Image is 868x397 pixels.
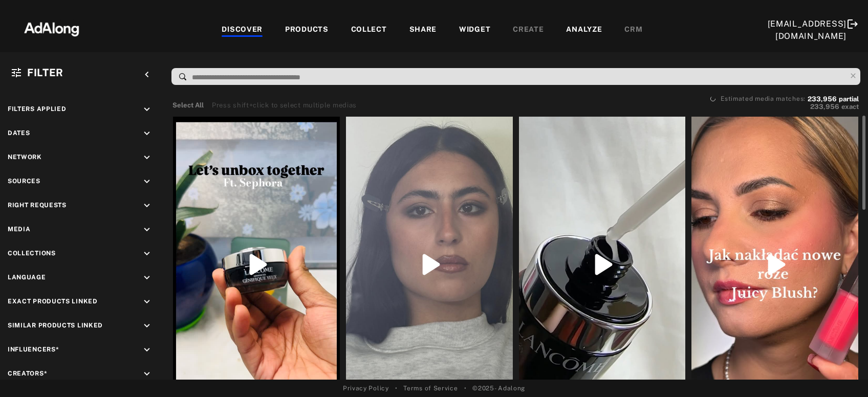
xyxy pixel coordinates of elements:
button: 233,956exact [710,102,859,112]
span: Media [8,226,31,233]
span: Collections [8,250,56,257]
i: keyboard_arrow_down [141,224,153,235]
button: 233,956partial [808,97,859,102]
span: 233,956 [808,95,837,103]
span: Exact Products Linked [8,298,98,305]
div: COLLECT [351,24,387,36]
div: CREATE [513,24,544,36]
div: SHARE [409,24,437,36]
i: keyboard_arrow_down [141,296,153,307]
span: • [395,384,398,393]
div: WIDGET [459,24,490,36]
span: 233,956 [810,103,839,111]
div: [EMAIL_ADDRESS][DOMAIN_NAME] [768,18,847,42]
div: PRODUCTS [285,24,329,36]
span: Influencers* [8,346,59,353]
i: keyboard_arrow_down [141,344,153,356]
i: keyboard_arrow_down [141,128,153,139]
i: keyboard_arrow_down [141,368,153,380]
i: keyboard_arrow_down [141,248,153,259]
span: • [464,384,467,393]
span: Language [8,274,46,281]
span: Sources [8,178,40,185]
i: keyboard_arrow_down [141,152,153,163]
span: Filter [27,67,63,79]
img: 63233d7d88ed69de3c212112c67096b6.png [7,13,97,43]
span: Dates [8,129,30,137]
span: Filters applied [8,105,67,113]
i: keyboard_arrow_down [141,272,153,283]
div: DISCOVER [222,24,263,36]
div: ANALYZE [566,24,602,36]
span: Estimated media matches: [721,95,806,102]
span: © 2025 - Adalong [472,384,525,393]
i: keyboard_arrow_down [141,176,153,187]
a: Terms of Service [403,384,458,393]
a: Privacy Policy [343,384,389,393]
div: CRM [624,24,642,36]
button: Select All [172,100,204,111]
span: Right Requests [8,202,67,209]
span: Network [8,153,42,161]
i: keyboard_arrow_down [141,320,153,332]
i: keyboard_arrow_down [141,200,153,211]
span: Similar Products Linked [8,322,103,329]
div: Press shift+click to select multiple medias [212,100,357,111]
i: keyboard_arrow_left [141,69,153,80]
i: keyboard_arrow_down [141,104,153,115]
span: Creators* [8,370,47,377]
